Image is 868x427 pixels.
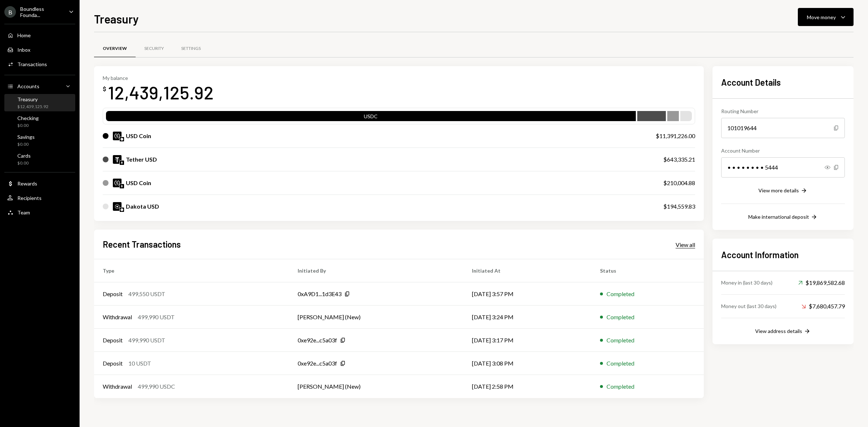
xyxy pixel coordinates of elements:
td: [PERSON_NAME] (New) [289,375,463,398]
div: 499,990 USDC [138,382,175,391]
div: Accounts [17,83,39,89]
div: • • • • • • • • 5444 [721,157,845,178]
div: Routing Number [721,107,845,115]
td: [PERSON_NAME] (New) [289,306,463,329]
div: $7,680,457.79 [801,302,845,311]
div: Recipients [17,195,42,201]
div: Overview [103,46,127,52]
h1: Treasury [94,12,139,26]
div: Transactions [17,61,47,67]
div: Deposit [103,359,123,368]
th: Status [591,259,704,282]
div: Boundless Founda... [20,6,63,18]
div: $19,869,582.68 [798,278,845,287]
div: My balance [103,75,214,81]
div: $643,335.21 [663,155,695,164]
div: Completed [607,359,634,368]
a: Security [136,39,173,58]
div: 12,439,125.92 [108,81,214,104]
div: Tether USD [126,155,157,164]
div: $11,391,226.00 [656,132,695,140]
button: View address details [755,328,811,336]
div: Home [17,32,31,38]
img: USDC [113,132,122,140]
div: 0xe92e...c5a03f [298,336,337,345]
div: 499,550 USDT [128,290,165,298]
th: Initiated By [289,259,463,282]
div: Account Number [721,147,845,154]
td: [DATE] 3:17 PM [463,329,591,352]
div: Security [144,46,164,52]
a: Checking$0.00 [4,113,75,130]
a: Recipients [4,191,75,204]
div: Move money [807,13,836,21]
div: 10 USDT [128,359,151,368]
div: Completed [607,382,634,391]
a: Transactions [4,57,75,71]
div: Make international deposit [748,214,809,220]
td: [DATE] 3:08 PM [463,352,591,375]
div: 499,990 USDT [128,336,165,345]
img: ethereum-mainnet [120,184,124,188]
div: 499,990 USDT [138,313,175,321]
img: USDT [113,155,122,164]
div: Completed [607,336,634,345]
div: Dakota USD [126,202,159,211]
div: Savings [17,134,35,140]
div: Settings [181,46,201,52]
div: Completed [607,290,634,298]
div: View address details [755,328,802,334]
a: Team [4,206,75,219]
div: $210,004.88 [663,179,695,187]
button: View more details [758,187,808,195]
a: Home [4,29,75,42]
button: Make international deposit [748,213,818,221]
img: base-mainnet [120,137,124,141]
img: USDC [113,179,122,187]
h2: Account Details [721,76,845,88]
a: Treasury$12,439,125.92 [4,94,75,111]
div: USDC [106,112,636,123]
div: $194,559.83 [663,202,695,211]
div: $ [103,85,106,93]
div: $0.00 [17,141,35,148]
div: USD Coin [126,179,151,187]
th: Type [94,259,289,282]
div: Money out (last 30 days) [721,302,776,310]
div: Rewards [17,180,37,187]
div: 101019644 [721,118,845,138]
div: 0xA9D1...1d3E43 [298,290,341,298]
a: Cards$0.00 [4,150,75,168]
img: DKUSD [113,202,122,211]
div: B [4,6,16,18]
h2: Recent Transactions [103,238,181,250]
div: Inbox [17,47,30,53]
a: Inbox [4,43,75,56]
div: Checking [17,115,39,121]
div: Completed [607,313,634,321]
div: Deposit [103,336,123,345]
div: Treasury [17,96,48,102]
div: View more details [758,187,799,193]
div: $0.00 [17,123,39,129]
div: Money in (last 30 days) [721,279,773,286]
img: base-mainnet [120,208,124,212]
div: USD Coin [126,132,151,140]
div: Withdrawal [103,313,132,321]
td: [DATE] 3:57 PM [463,282,591,306]
div: $0.00 [17,160,31,166]
div: Team [17,209,30,215]
a: Savings$0.00 [4,132,75,149]
a: Overview [94,39,136,58]
a: Settings [173,39,209,58]
td: [DATE] 3:24 PM [463,306,591,329]
div: Deposit [103,290,123,298]
a: Rewards [4,177,75,190]
div: View all [676,241,695,248]
td: [DATE] 2:58 PM [463,375,591,398]
div: $12,439,125.92 [17,104,48,110]
a: Accounts [4,80,75,93]
img: ethereum-mainnet [120,161,124,165]
h2: Account Information [721,249,845,261]
div: 0xe92e...c5a03f [298,359,337,368]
